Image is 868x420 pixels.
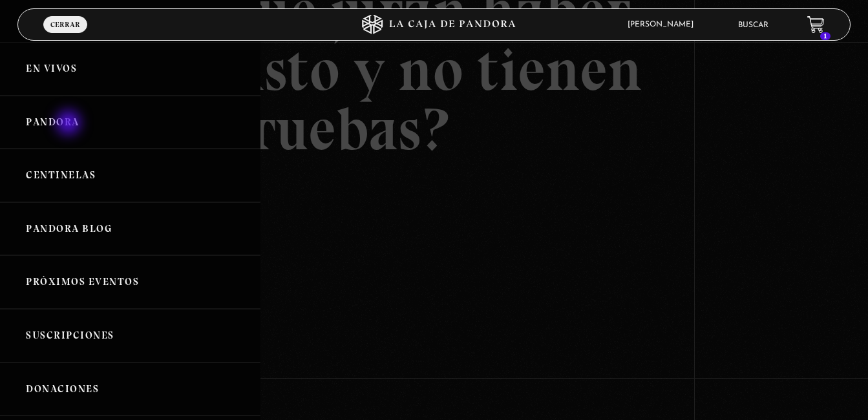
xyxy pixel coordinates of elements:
a: 1 [807,16,825,34]
a: Buscar [738,21,768,29]
span: [PERSON_NAME] [621,21,706,28]
span: 1 [820,32,831,40]
span: Cerrar [50,21,80,28]
span: Menu [54,32,76,41]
